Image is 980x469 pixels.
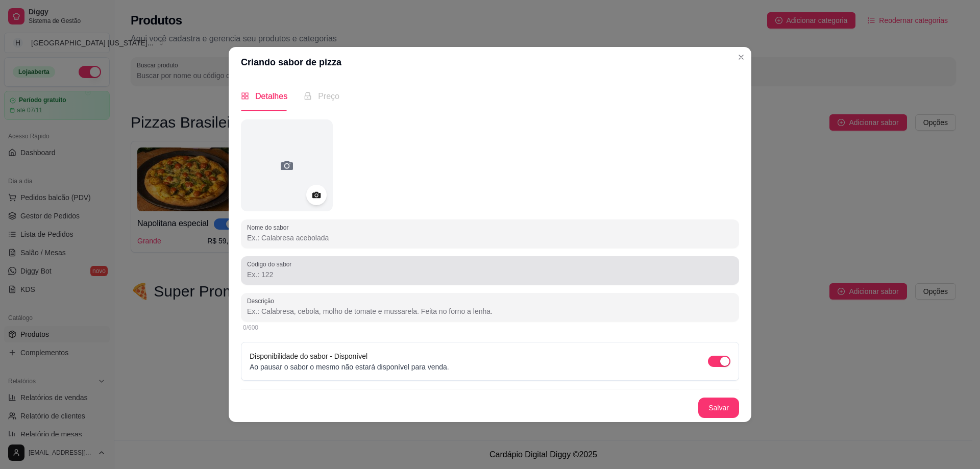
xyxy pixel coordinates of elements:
header: Criando sabor de pizza [229,47,751,78]
p: Ao pausar o sabor o mesmo não estará disponível para venda. [250,362,449,372]
span: appstore [241,92,249,100]
span: Preço [318,92,339,101]
label: Disponibilidade do sabor - Disponível [250,352,367,360]
button: Close [733,49,749,65]
input: Código do sabor [247,269,733,280]
span: Detalhes [255,92,287,101]
input: Descrição [247,306,733,316]
label: Nome do sabor [247,223,292,232]
label: Descrição [247,297,278,305]
label: Código do sabor [247,260,295,268]
span: lock [304,92,312,100]
button: Salvar [698,398,739,418]
div: 0/600 [243,324,737,332]
input: Nome do sabor [247,233,733,243]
